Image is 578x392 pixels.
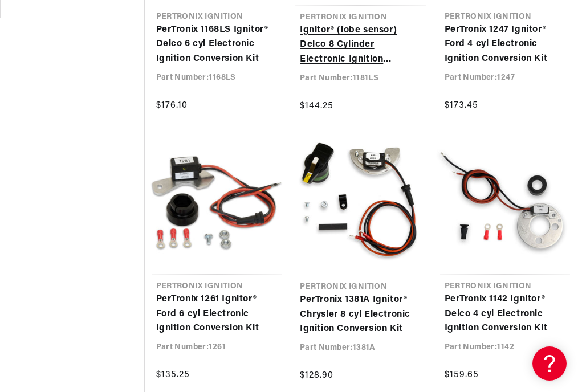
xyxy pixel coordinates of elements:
a: PerTronix 1261 Ignitor® Ford 6 cyl Electronic Ignition Conversion Kit [156,292,278,336]
a: PerTronix 1381A Ignitor® Chrysler 8 cyl Electronic Ignition Conversion Kit [300,293,422,337]
a: PerTronix 1142 Ignitor® Delco 4 cyl Electronic Ignition Conversion Kit [445,292,566,336]
a: Ignitor® (lobe sensor) Delco 8 Cylinder Electronic Ignition Conversion Kit [300,23,422,67]
a: PerTronix 1247 Ignitor® Ford 4 cyl Electronic Ignition Conversion Kit [445,23,566,67]
a: PerTronix 1168LS Ignitor® Delco 6 cyl Electronic Ignition Conversion Kit [156,23,278,67]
